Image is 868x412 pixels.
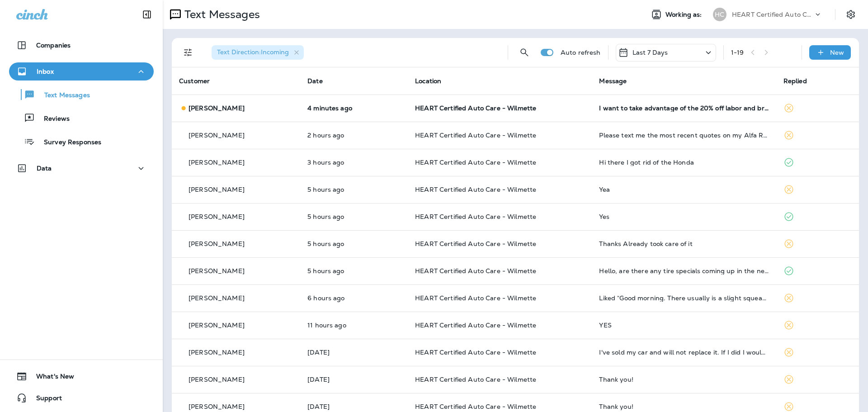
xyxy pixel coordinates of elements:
[307,322,401,329] p: Oct 13, 2025 04:34 AM
[665,11,704,19] span: Working as:
[35,138,101,147] p: Survey Responses
[415,240,536,248] span: HEART Certified Auto Care - Wilmette
[9,132,154,151] button: Survey Responses
[9,36,154,54] button: Companies
[599,322,769,329] div: YES
[27,394,62,405] span: Support
[415,294,536,302] span: HEART Certified Auto Care - Wilmette
[307,213,401,220] p: Oct 13, 2025 09:53 AM
[181,8,260,21] p: Text Messages
[599,77,627,85] span: Message
[27,373,74,384] span: What's New
[179,77,210,85] span: Customer
[415,77,441,85] span: Location
[415,321,536,329] span: HEART Certified Auto Care - Wilmette
[189,403,245,410] p: [PERSON_NAME]
[561,49,601,56] p: Auto refresh
[189,213,245,220] p: [PERSON_NAME]
[713,8,726,21] div: HC
[217,48,289,56] span: Text Direction : Incoming
[599,294,769,302] div: Liked “Good morning. There usually is a slight squeak after replacing the brakes due to a special...
[830,49,844,56] p: New
[189,159,245,166] p: [PERSON_NAME]
[189,267,245,275] p: [PERSON_NAME]
[732,11,813,18] p: HEART Certified Auto Care
[415,267,536,275] span: HEART Certified Auto Care - Wilmette
[9,367,154,385] button: What's New
[515,43,533,62] button: Search Messages
[599,104,769,112] div: I want to take advantage of the 20% off labor and bring the Jeep Wrangler in because the engine l...
[134,5,160,24] button: Collapse Sidebar
[415,104,536,112] span: HEART Certified Auto Care - Wilmette
[415,131,536,139] span: HEART Certified Auto Care - Wilmette
[212,45,304,60] div: Text Direction:Incoming
[307,349,401,356] p: Oct 10, 2025 04:22 PM
[189,349,245,356] p: [PERSON_NAME]
[35,115,70,123] p: Reviews
[189,186,245,193] p: [PERSON_NAME]
[189,104,245,112] p: [PERSON_NAME]
[415,213,536,221] span: HEART Certified Auto Care - Wilmette
[307,132,401,139] p: Oct 13, 2025 12:46 PM
[307,104,401,112] p: Oct 13, 2025 03:30 PM
[415,375,536,384] span: HEART Certified Auto Care - Wilmette
[599,240,769,247] div: Thanks Already took care of it
[189,322,245,329] p: [PERSON_NAME]
[415,158,536,166] span: HEART Certified Auto Care - Wilmette
[599,267,769,275] div: Hello, are there any tire specials coming up in the near future? Thank you.
[9,85,154,104] button: Text Messages
[189,294,245,302] p: [PERSON_NAME]
[307,267,401,275] p: Oct 13, 2025 09:39 AM
[9,389,154,407] button: Support
[35,91,90,100] p: Text Messages
[36,42,71,49] p: Companies
[599,349,769,356] div: I've sold my car and will not replace it. If I did I would happily use your services. I was very ...
[307,376,401,383] p: Oct 9, 2025 04:57 PM
[599,376,769,383] div: Thank you!
[9,62,154,81] button: Inbox
[307,186,401,193] p: Oct 13, 2025 10:00 AM
[599,159,769,166] div: Hi there I got rid of the Honda
[415,185,536,194] span: HEART Certified Auto Care - Wilmette
[9,159,154,177] button: Data
[307,294,401,302] p: Oct 13, 2025 08:47 AM
[9,109,154,128] button: Reviews
[307,240,401,247] p: Oct 13, 2025 09:47 AM
[599,403,769,410] div: Thank you!
[731,49,744,56] div: 1 - 19
[307,403,401,410] p: Oct 9, 2025 03:18 PM
[37,68,54,75] p: Inbox
[632,49,668,56] p: Last 7 Days
[189,240,245,247] p: [PERSON_NAME]
[783,77,807,85] span: Replied
[179,43,197,62] button: Filters
[307,159,401,166] p: Oct 13, 2025 12:15 PM
[415,403,536,411] span: HEART Certified Auto Care - Wilmette
[599,132,769,139] div: Please text me the most recent quotes on my Alfa Romeo. Thanks
[599,213,769,220] div: Yes
[189,132,245,139] p: [PERSON_NAME]
[599,186,769,193] div: Yea
[189,376,245,383] p: [PERSON_NAME]
[37,165,52,172] p: Data
[843,6,859,23] button: Settings
[307,77,323,85] span: Date
[415,348,536,356] span: HEART Certified Auto Care - Wilmette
